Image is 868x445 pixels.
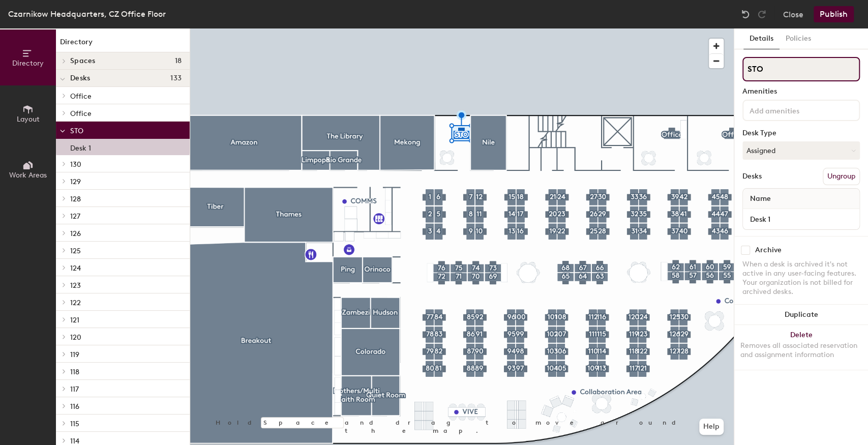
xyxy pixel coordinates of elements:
[17,115,40,124] span: Layout
[814,6,854,22] button: Publish
[742,141,860,160] button: Assigned
[742,87,860,96] div: Amenities
[70,127,83,135] span: STO
[70,281,81,290] span: 123
[783,6,803,22] button: Close
[70,141,91,153] p: Desk 1
[743,28,780,49] button: Details
[8,8,166,20] div: Czarnikow Headquarters, CZ Office Floor
[174,57,182,65] span: 18
[70,74,90,82] span: Desks
[70,160,81,169] span: 130
[740,341,862,360] div: Removes all associated reservation and assignment information
[56,37,190,52] h1: Directory
[70,368,79,376] span: 118
[70,385,79,394] span: 117
[734,305,868,325] button: Duplicate
[757,9,767,19] img: Redo
[742,172,762,181] div: Desks
[70,109,92,118] span: Office
[70,195,81,203] span: 128
[70,57,96,65] span: Spaces
[70,420,79,428] span: 115
[170,74,182,82] span: 133
[747,104,839,116] input: Add amenities
[734,325,868,370] button: DeleteRemoves all associated reservation and assignment information
[699,419,724,435] button: Help
[742,260,860,296] div: When a desk is archived it's not active in any user-facing features. Your organization is not bil...
[70,333,81,342] span: 120
[740,9,751,19] img: Undo
[70,247,81,255] span: 125
[780,28,817,49] button: Policies
[755,246,782,254] div: Archive
[745,190,776,208] span: Name
[12,59,44,68] span: Directory
[745,212,857,226] input: Unnamed desk
[70,212,80,221] span: 127
[70,350,79,359] span: 119
[70,264,81,273] span: 124
[70,402,79,411] span: 116
[70,92,92,101] span: Office
[9,171,47,180] span: Work Areas
[823,168,860,185] button: Ungroup
[70,316,79,324] span: 121
[70,177,81,186] span: 129
[70,299,81,307] span: 122
[742,129,860,137] div: Desk Type
[70,229,81,238] span: 126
